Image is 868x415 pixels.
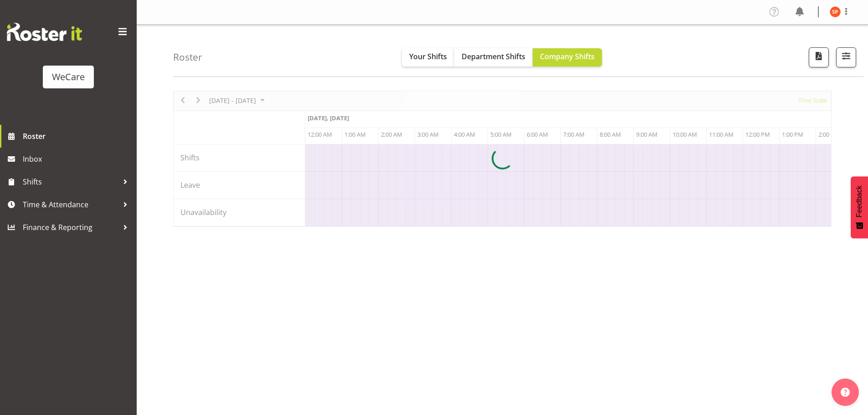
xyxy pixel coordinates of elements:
[841,388,850,397] img: help-xxl-2.png
[23,129,132,143] span: Roster
[23,198,118,211] span: Time & Attendance
[855,185,863,217] span: Feedback
[52,70,85,84] div: WeCare
[23,175,118,189] span: Shifts
[23,152,132,166] span: Inbox
[409,51,447,61] span: Your Shifts
[173,52,202,62] h4: Roster
[830,6,841,17] img: samantha-poultney11298.jpg
[533,48,602,67] button: Company Shifts
[454,48,533,67] button: Department Shifts
[851,176,868,238] button: Feedback - Show survey
[836,47,856,67] button: Filter Shifts
[23,220,118,234] span: Finance & Reporting
[809,47,829,67] button: Download a PDF of the roster according to the set date range.
[462,51,525,61] span: Department Shifts
[540,51,595,61] span: Company Shifts
[7,23,82,41] img: Rosterit website logo
[402,48,454,67] button: Your Shifts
